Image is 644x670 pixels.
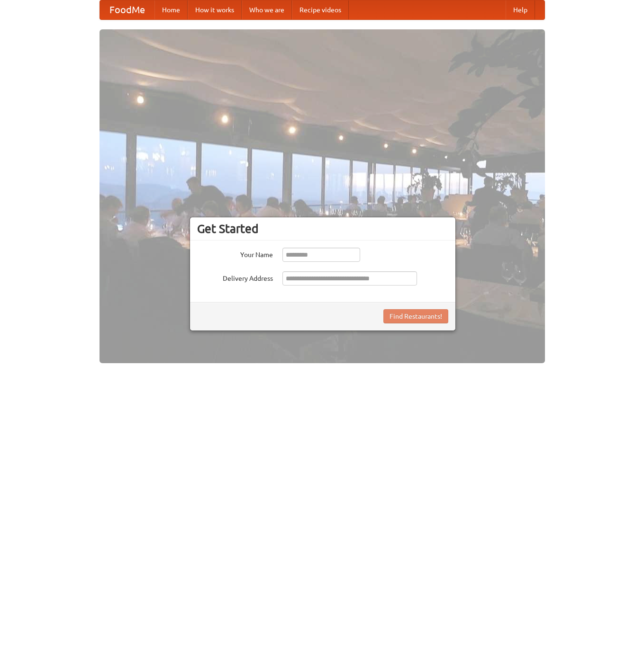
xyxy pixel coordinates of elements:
[242,0,292,19] a: Who we are
[197,222,448,236] h3: Get Started
[154,0,188,19] a: Home
[383,309,448,323] button: Find Restaurants!
[506,0,535,19] a: Help
[292,0,349,19] a: Recipe videos
[197,248,273,259] label: Your Name
[197,271,273,283] label: Delivery Address
[188,0,242,19] a: How it works
[100,0,154,19] a: FoodMe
